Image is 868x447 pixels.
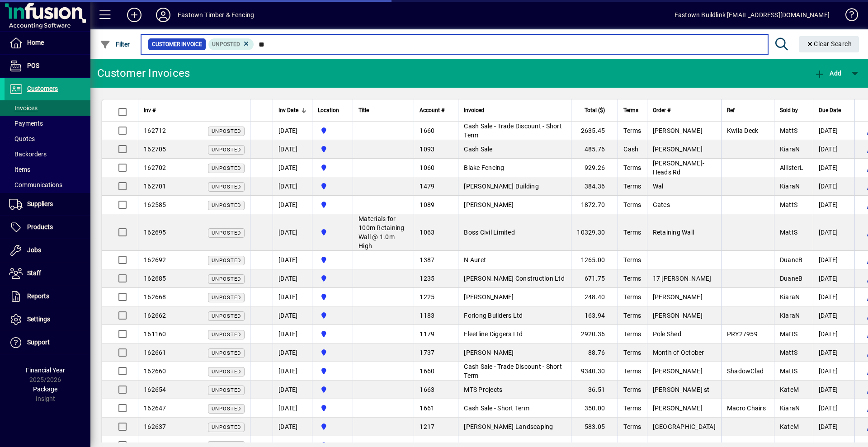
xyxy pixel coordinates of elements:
a: POS [5,55,90,77]
td: [DATE] [813,418,854,436]
span: Holyoake St [318,126,347,136]
span: Month of October [653,349,704,356]
span: Terms [623,312,641,319]
span: Location [318,105,339,115]
span: Terms [623,105,638,115]
span: Home [27,39,44,46]
span: Blake Fencing [464,164,504,171]
span: KiaraN [780,293,800,301]
span: Backorders [9,151,47,158]
td: [DATE] [813,214,854,251]
span: [PERSON_NAME] [653,293,703,301]
span: 161160 [144,330,166,338]
span: Fleetline Diggers Ltd [464,330,523,338]
td: [DATE] [813,306,854,325]
span: Terms [623,201,641,208]
a: Reports [5,285,90,308]
span: Cash Sale - Trade Discount - Short Term [464,122,562,139]
span: [PERSON_NAME] [464,293,514,301]
span: Unposted [212,128,241,134]
span: Total ($) [585,105,605,115]
span: Products [27,223,53,231]
td: 10329.30 [571,214,618,251]
span: Terms [623,386,641,393]
a: Suppliers [5,193,90,216]
td: [DATE] [273,418,312,436]
span: 162701 [144,183,166,190]
span: Pole Shed [653,330,681,338]
span: [PERSON_NAME] [464,201,514,208]
div: Eastown Buildlink [EMAIL_ADDRESS][DOMAIN_NAME] [675,8,830,22]
span: 1235 [420,275,434,282]
span: KateM [780,423,799,430]
span: Wal [653,183,664,190]
div: Total ($) [577,105,613,115]
span: Reports [27,292,49,300]
td: 36.51 [571,381,618,399]
a: Communications [5,177,90,193]
span: [PERSON_NAME]- Heads Rd [653,160,705,176]
span: Terms [623,367,641,375]
a: Invoices [5,100,90,116]
span: Jobs [27,246,41,254]
span: 162712 [144,127,166,134]
span: Clear Search [806,40,852,47]
span: Holyoake St [318,163,347,173]
td: [DATE] [813,343,854,362]
span: Terms [623,127,641,134]
td: [DATE] [273,140,312,159]
span: Terms [623,405,641,412]
span: Due Date [819,105,841,115]
td: [DATE] [273,381,312,399]
td: 485.76 [571,140,618,159]
div: Invoiced [464,105,566,115]
span: Cash [623,146,638,153]
span: Cash Sale [464,146,492,153]
span: Terms [623,183,641,190]
td: 9340.30 [571,362,618,381]
span: Holyoake St [318,227,347,237]
a: Products [5,216,90,239]
td: [DATE] [273,306,312,325]
span: 1093 [420,146,434,153]
span: Order # [653,105,670,115]
span: [PERSON_NAME] Building [464,183,539,190]
span: [PERSON_NAME] [653,405,703,412]
span: DuaneB [780,256,803,263]
a: Backorders [5,146,90,162]
span: Unposted [212,41,240,47]
td: [DATE] [273,399,312,418]
span: KiaraN [780,405,800,412]
td: [DATE] [273,288,312,306]
div: Order # [653,105,716,115]
span: Unposted [212,258,241,263]
span: Title [359,105,369,115]
span: Holyoake St [318,144,347,154]
span: KiaraN [780,183,800,190]
span: Unposted [212,369,241,375]
span: 1660 [420,367,434,375]
td: [DATE] [273,325,312,343]
span: Items [9,166,30,173]
div: Customer Invoices [97,66,190,80]
td: [DATE] [273,122,312,140]
td: [DATE] [273,251,312,269]
span: MattS [780,229,797,236]
span: Invoices [9,104,38,112]
a: Staff [5,262,90,285]
td: 163.94 [571,306,618,325]
span: Boss Civil Limited [464,229,515,236]
span: 1737 [420,349,434,356]
span: 162585 [144,201,166,208]
span: 1060 [420,164,434,171]
span: 162647 [144,405,166,412]
span: PRY27959 [727,330,758,338]
a: Jobs [5,239,90,262]
a: Knowledge Base [839,2,857,31]
span: 162654 [144,386,166,393]
span: AllisterL [780,164,803,171]
a: Support [5,331,90,354]
span: 162637 [144,423,166,430]
div: Eastown Timber & Fencing [178,8,254,22]
td: [DATE] [273,159,312,177]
